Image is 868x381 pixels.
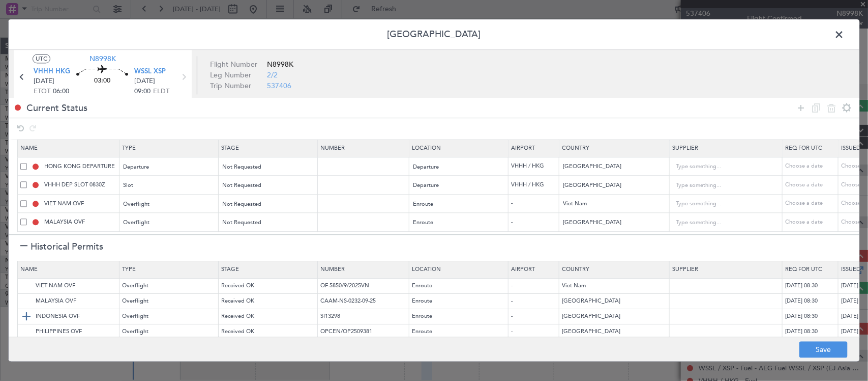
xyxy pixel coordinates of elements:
input: Type something... [676,215,767,230]
div: Choose a date [785,181,838,189]
div: Choose a date [785,200,838,208]
th: Supplier [670,261,783,279]
td: [DATE] 08:30 [783,324,839,340]
span: Req For Utc [785,144,822,152]
td: [DATE] 08:30 [783,279,839,294]
input: Type something... [676,197,767,212]
input: Type something... [676,178,767,193]
input: Type something... [676,159,767,175]
div: Choose a date [785,218,838,227]
td: [DATE] 08:30 [783,294,839,309]
div: Choose a date [785,162,838,171]
header: [GEOGRAPHIC_DATA] [9,19,859,50]
td: [DATE] 08:30 [783,309,839,324]
button: Save [799,342,848,358]
span: Supplier [672,144,698,152]
th: Req For Utc [783,261,839,279]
